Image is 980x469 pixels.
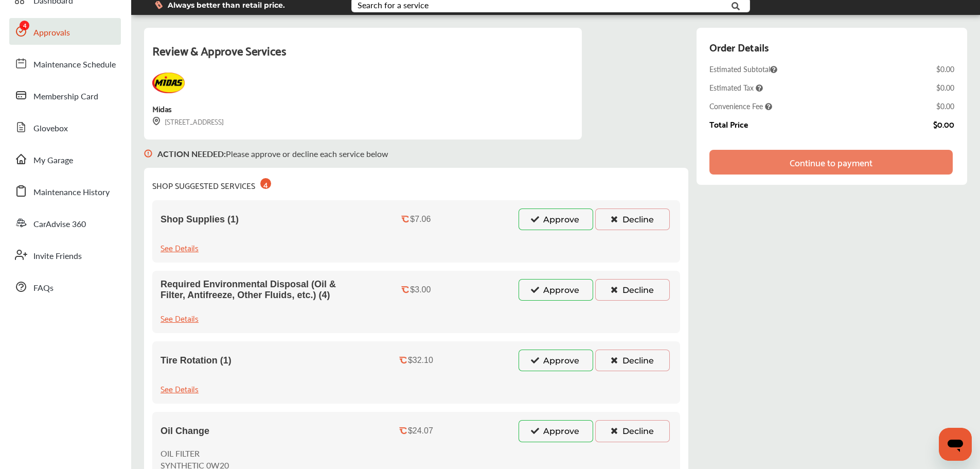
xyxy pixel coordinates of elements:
[152,117,161,126] img: svg+xml;base64,PHN2ZyB3aWR0aD0iMTYiIGhlaWdodD0iMTciIHZpZXdCb3g9IjAgMCAxNiAxNyIgZmlsbD0ibm9uZSIgeG...
[161,240,199,254] div: See Details
[519,420,593,442] button: Approve
[9,210,121,236] a: CarAdvise 360
[519,279,593,301] button: Approve
[155,1,163,9] img: dollor_label_vector.a70140d1.svg
[9,18,121,45] a: Approvals
[161,426,209,437] span: Oil Change
[9,114,121,141] a: Glovebox
[9,273,121,300] a: FAQs
[161,279,361,301] span: Required Environmental Disposal (Oil & Filter, Antifreeze, Other Fluids, etc.) (4)
[9,50,121,77] a: Maintenance Schedule
[410,215,431,224] div: $7.06
[33,26,70,40] span: Approvals
[33,250,82,263] span: Invite Friends
[33,154,73,167] span: My Garage
[161,214,239,225] span: Shop Supplies (1)
[152,40,574,73] div: Review & Approve Services
[157,148,388,160] p: Please approve or decline each service below
[709,64,777,74] span: Estimated Subtotal
[709,82,763,93] span: Estimated Tax
[595,350,670,371] button: Decline
[408,356,433,365] div: $32.10
[161,355,231,366] span: Tire Rotation (1)
[152,115,224,127] div: [STREET_ADDRESS]
[709,119,748,129] div: Total Price
[161,381,199,395] div: See Details
[933,119,954,129] div: $0.00
[936,82,954,93] div: $0.00
[9,146,121,172] a: My Garage
[519,350,593,371] button: Approve
[144,140,152,168] img: svg+xml;base64,PHN2ZyB3aWR0aD0iMTYiIGhlaWdodD0iMTciIHZpZXdCb3g9IjAgMCAxNiAxNyIgZmlsbD0ibm9uZSIgeG...
[33,282,54,295] span: FAQs
[790,157,872,167] div: Continue to payment
[161,447,229,459] p: OIL FILTER
[168,2,285,9] span: Always better than retail price.
[152,176,271,192] div: SHOP SUGGESTED SERVICES
[519,209,593,230] button: Approve
[33,90,98,103] span: Membership Card
[152,101,172,115] div: Midas
[936,64,954,74] div: $0.00
[9,82,121,109] a: Membership Card
[161,311,199,325] div: See Details
[595,279,670,301] button: Decline
[33,186,110,199] span: Maintenance History
[157,148,226,160] b: ACTION NEEDED :
[408,426,433,436] div: $24.07
[358,1,429,9] div: Search for a service
[709,101,772,111] span: Convenience Fee
[9,178,121,204] a: Maintenance History
[595,420,670,442] button: Decline
[33,122,68,135] span: Glovebox
[595,209,670,230] button: Decline
[260,178,271,189] div: 4
[410,285,431,294] div: $3.00
[939,428,972,461] iframe: Button to launch messaging window
[33,58,116,72] span: Maintenance Schedule
[33,218,86,231] span: CarAdvise 360
[152,73,185,93] img: Midas+Logo_RGB.png
[9,241,121,268] a: Invite Friends
[936,101,954,111] div: $0.00
[709,38,769,56] div: Order Details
